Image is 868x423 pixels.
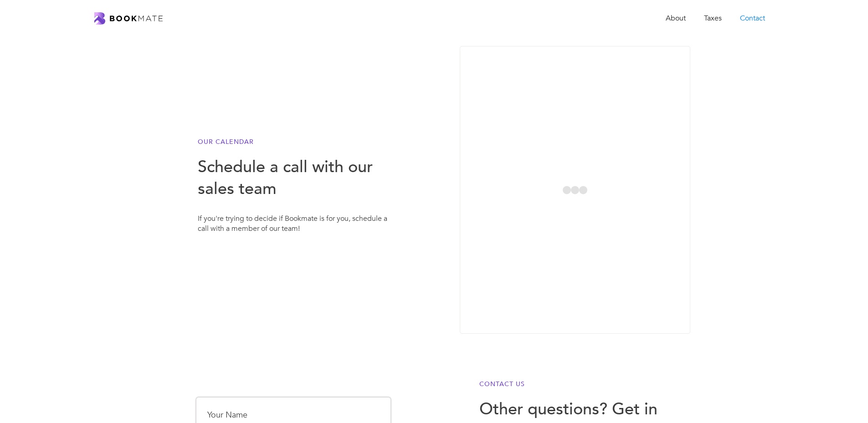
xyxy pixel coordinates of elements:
a: home [94,12,163,25]
h3: Schedule a call with our sales team [198,156,389,200]
a: About [657,9,695,28]
iframe: Select a Date & Time - Calendly [460,46,690,333]
div: If you're trying to decide if Bookmate is for you, schedule a call with a member of our team! [198,214,389,252]
a: Contact [731,9,774,28]
label: Your Name [207,408,380,422]
h6: Contact Us [479,379,671,389]
h6: our calendar [198,137,389,147]
a: Taxes [695,9,731,28]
